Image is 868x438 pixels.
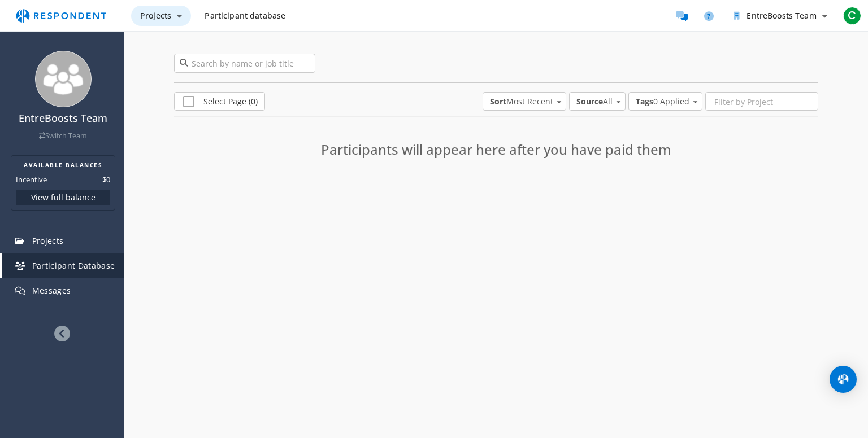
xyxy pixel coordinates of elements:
h4: EntreBoosts Team [7,113,119,124]
div: Open Intercom Messenger [830,366,857,393]
img: team_avatar_256.png [35,51,92,107]
md-select: Source: All [569,92,626,111]
md-select: Tags [628,92,702,111]
a: Switch Team [39,131,87,141]
input: Search by name or job title [174,54,315,73]
strong: Source [576,96,603,107]
button: EntreBoosts Team [724,6,836,26]
a: Select Page (0) [174,92,265,111]
span: Projects [32,235,64,246]
h3: Participants will appear here after you have paid them [298,142,694,157]
strong: Sort [490,96,506,107]
span: Projects [140,10,171,21]
span: Participant database [205,10,285,21]
span: C [843,7,861,25]
h2: AVAILABLE BALANCES [16,160,110,169]
button: View full balance [16,190,110,205]
button: C [841,6,863,26]
dd: $0 [102,174,110,185]
span: Messages [32,285,71,296]
section: Balance summary [11,155,115,211]
span: Most Recent [490,96,553,107]
input: Filter by Project [706,93,818,112]
img: respondent-logo.png [9,5,113,27]
span: EntreBoosts Team [747,10,816,21]
span: All [576,96,613,107]
a: Help and support [697,5,720,27]
dt: Incentive [16,174,47,185]
button: Projects [131,6,191,26]
span: Participant Database [32,260,115,271]
a: Participant database [196,6,294,26]
md-select: Sort: Most Recent [483,92,566,111]
span: Select Page (0) [183,96,258,109]
a: Message participants [670,5,693,27]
